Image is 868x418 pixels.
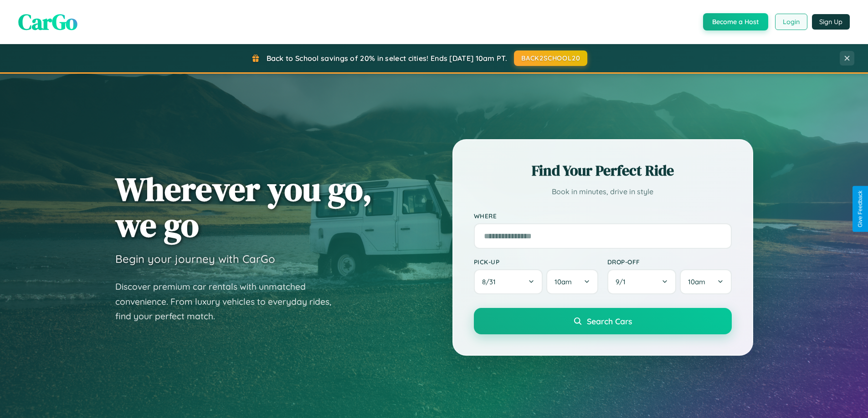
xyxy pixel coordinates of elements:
button: BACK2SCHOOL20 [514,50,587,66]
span: CarGo [18,7,77,37]
div: Give Feedback [857,191,863,227]
span: 10am [555,277,572,286]
button: 10am [546,269,598,294]
label: Drop-off [607,258,732,266]
p: Book in minutes, drive in style [474,185,732,198]
h1: Wherever you go, we go [115,171,372,243]
button: Become a Host [703,13,768,30]
button: 10am [680,269,731,294]
h3: Begin your journey with CarGo [115,252,275,266]
span: 8 / 31 [482,277,500,286]
span: 10am [688,277,705,286]
button: Sign Up [812,14,850,30]
span: Back to School savings of 20% in select cities! Ends [DATE] 10am PT. [267,54,507,63]
label: Pick-up [474,258,598,266]
button: 8/31 [474,269,543,294]
span: Search Cars [587,316,632,326]
button: Search Cars [474,308,732,334]
h2: Find Your Perfect Ride [474,161,732,181]
button: 9/1 [607,269,677,294]
p: Discover premium car rentals with unmatched convenience. From luxury vehicles to everyday rides, ... [115,279,343,324]
span: 9 / 1 [616,277,630,286]
label: Where [474,212,732,220]
button: Login [775,14,807,30]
